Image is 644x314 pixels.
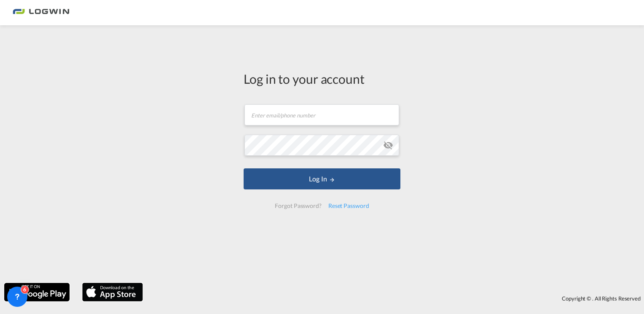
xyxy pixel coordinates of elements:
img: google.png [3,282,70,302]
img: apple.png [81,282,144,302]
div: Copyright © . All Rights Reserved [147,291,644,306]
button: LOGIN [244,168,400,189]
div: Log in to your account [244,70,400,88]
md-icon: icon-eye-off [383,140,393,150]
div: Reset Password [325,198,373,213]
img: bc73a0e0d8c111efacd525e4c8ad7d32.png [13,3,70,22]
div: Forgot Password? [271,198,325,213]
input: Enter email/phone number [244,104,399,125]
